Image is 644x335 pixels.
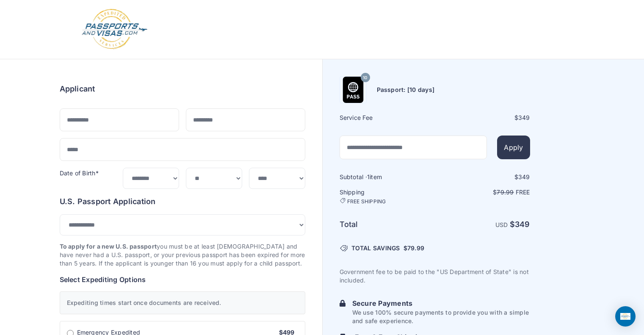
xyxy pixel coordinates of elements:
h6: Total [340,219,434,230]
img: Product Name [340,77,366,103]
p: Government fee to be paid to the "US Department of State" is not included. [340,268,530,285]
span: TOTAL SAVINGS [351,244,400,252]
label: Date of Birth* [60,169,99,177]
span: USD [495,221,508,228]
span: 10 [363,72,367,83]
h6: Service Fee [340,114,434,122]
div: $ [436,114,530,122]
div: Open Intercom Messenger [615,306,636,327]
span: $ [404,244,424,252]
h6: Applicant [60,83,95,95]
span: 79.99 [407,244,424,252]
h6: U.S. Passport Application [60,196,305,208]
div: Expediting times start once documents are received. [60,291,305,314]
span: 349 [518,114,530,121]
strong: $ [510,220,530,229]
h6: Shipping [340,188,434,205]
h6: Secure Payments [352,298,530,308]
h6: Passport: [10 days] [377,86,435,94]
button: Apply [497,136,530,159]
h6: Subtotal · item [340,173,434,181]
h6: Select Expediting Options [60,274,305,285]
p: $ [436,188,530,197]
span: 349 [518,173,530,180]
img: Logo [81,8,148,50]
span: FREE SHIPPING [347,198,386,205]
span: 1 [367,173,370,180]
div: $ [436,173,530,181]
strong: To apply for a new U.S. passport [60,243,157,250]
span: 349 [515,220,530,229]
p: you must be at least [DEMOGRAPHIC_DATA] and have never had a U.S. passport, or your previous pass... [60,242,305,268]
span: 79.99 [497,188,514,196]
p: We use 100% secure payments to provide you with a simple and safe experience. [352,308,530,325]
span: Free [516,188,530,196]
